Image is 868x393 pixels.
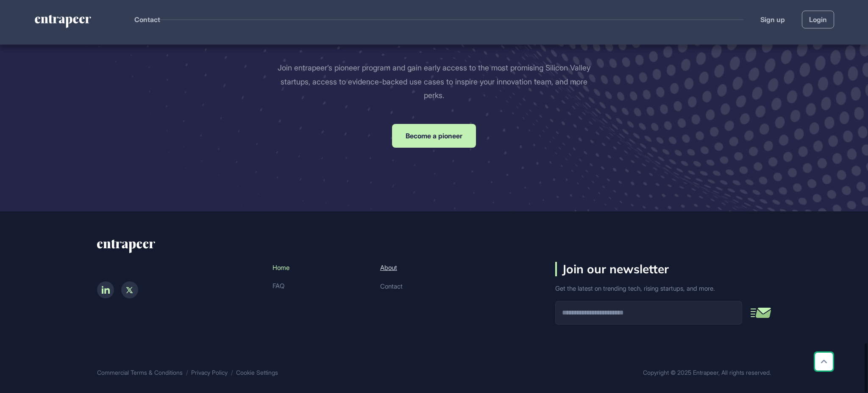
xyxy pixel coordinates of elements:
[406,130,462,142] span: Become a pioneer
[760,14,785,25] a: Sign up
[273,282,284,290] span: FAQ
[392,124,476,148] a: Become a pioneer
[236,369,278,376] span: Cookie Settings
[186,367,228,378] a: Privacy Policy
[191,369,228,376] span: Privacy Policy
[273,264,289,272] span: Home
[273,262,380,273] a: Home
[121,281,138,298] a: Twitter
[270,61,598,102] div: Join entrapeer’s pioneer program and gain early access to the most promising Silicon Valley start...
[380,281,403,292] span: Contact
[231,367,278,378] a: Cookie Settings
[555,283,771,294] div: Get the latest on trending tech, rising startups, and more.
[34,15,92,31] a: entrapeer-logo
[802,11,834,28] a: Login
[97,369,183,376] span: Commercial Terms & Conditions
[380,262,542,273] a: About
[97,367,183,378] a: Commercial Terms & Conditions
[643,367,771,378] div: Copyright © 2025 Entrapeer, All rights reserved.
[380,280,542,292] button: Contact
[97,281,114,298] a: Linkedin
[555,262,771,276] h4: Join our newsletter
[134,14,160,25] button: Contact
[380,264,397,272] span: About
[273,280,380,292] a: FAQ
